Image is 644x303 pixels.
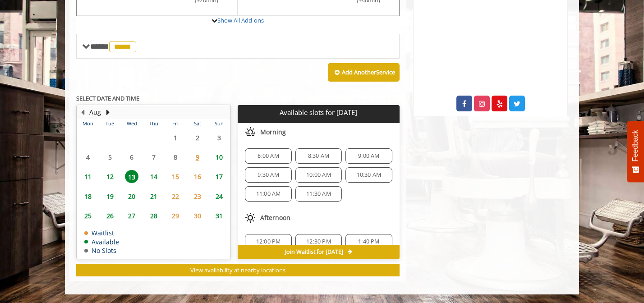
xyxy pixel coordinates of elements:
span: View availability at nearby locations [190,266,285,274]
td: Select day26 [99,206,120,225]
span: 22 [169,190,182,203]
div: 12:00 PM [245,234,291,249]
button: View availability at nearby locations [76,264,400,277]
span: 19 [103,190,117,203]
div: 12:30 PM [295,234,342,249]
td: Select day17 [208,167,230,186]
span: 27 [125,209,138,222]
span: 17 [212,170,226,183]
td: Select day13 [121,167,143,186]
span: 30 [191,209,204,222]
span: 20 [125,190,138,203]
b: Add Another Service [342,68,395,76]
span: 28 [147,209,161,222]
div: 8:30 AM [295,148,342,164]
img: afternoon slots [245,212,256,223]
span: 10 [212,151,226,164]
span: 8:00 AM [258,152,279,160]
span: 10:30 AM [357,171,382,179]
span: 12:30 PM [306,238,331,245]
td: No Slots [84,247,119,254]
th: Tue [99,119,120,128]
span: 26 [103,209,117,222]
p: Available slots for [DATE] [241,109,396,116]
b: SELECT DATE AND TIME [76,94,139,102]
span: 29 [169,209,182,222]
span: Join Waitlist for [DATE] [285,248,343,256]
button: Previous Month [79,107,86,117]
th: Sat [186,119,208,128]
td: Select day31 [208,206,230,225]
td: Select day12 [99,167,120,186]
td: Select day22 [165,186,186,206]
span: 1:40 PM [358,238,379,245]
span: 18 [81,190,95,203]
span: 24 [212,190,226,203]
button: Add AnotherService [328,63,400,82]
span: 15 [169,170,182,183]
td: Select day18 [77,186,99,206]
td: Available [84,239,119,245]
img: morning slots [245,127,256,138]
span: 12 [103,170,117,183]
th: Wed [121,119,143,128]
div: 11:00 AM [245,186,291,202]
td: Select day16 [186,167,208,186]
span: 8:30 AM [308,152,329,160]
td: Select day25 [77,206,99,225]
td: Select day10 [208,147,230,167]
th: Sun [208,119,230,128]
span: 21 [147,190,161,203]
div: 1:40 PM [345,234,392,249]
span: 13 [125,170,138,183]
td: Select day21 [143,186,164,206]
span: 11:30 AM [306,190,331,197]
span: 11:00 AM [256,190,281,197]
td: Select day23 [186,186,208,206]
td: Select day9 [186,147,208,167]
span: 14 [147,170,161,183]
td: Select day14 [143,167,164,186]
span: Feedback [631,130,639,161]
span: 31 [212,209,226,222]
div: 11:30 AM [295,186,342,202]
span: 9 [191,151,204,164]
td: Select day15 [165,167,186,186]
td: Select day27 [121,206,143,225]
div: 8:00 AM [245,148,291,164]
div: 9:00 AM [345,148,392,164]
a: Show All Add-ons [217,16,264,24]
span: 9:30 AM [258,171,279,179]
td: Select day30 [186,206,208,225]
span: 9:00 AM [358,152,379,160]
div: 10:00 AM [295,167,342,183]
span: 25 [81,209,95,222]
div: 10:30 AM [345,167,392,183]
button: Feedback - Show survey [627,121,644,182]
span: Afternoon [260,214,290,221]
td: Select day19 [99,186,120,206]
button: Aug [89,107,101,117]
button: Next Month [104,107,111,117]
span: 23 [191,190,204,203]
span: 11 [81,170,95,183]
td: Waitlist [84,230,119,236]
div: 9:30 AM [245,167,291,183]
span: 12:00 PM [256,238,281,245]
th: Fri [165,119,186,128]
th: Thu [143,119,164,128]
span: 16 [191,170,204,183]
td: Select day29 [165,206,186,225]
td: Select day20 [121,186,143,206]
span: Morning [260,129,286,136]
th: Mon [77,119,99,128]
td: Select day24 [208,186,230,206]
td: Select day28 [143,206,164,225]
span: 10:00 AM [306,171,331,179]
td: Select day11 [77,167,99,186]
